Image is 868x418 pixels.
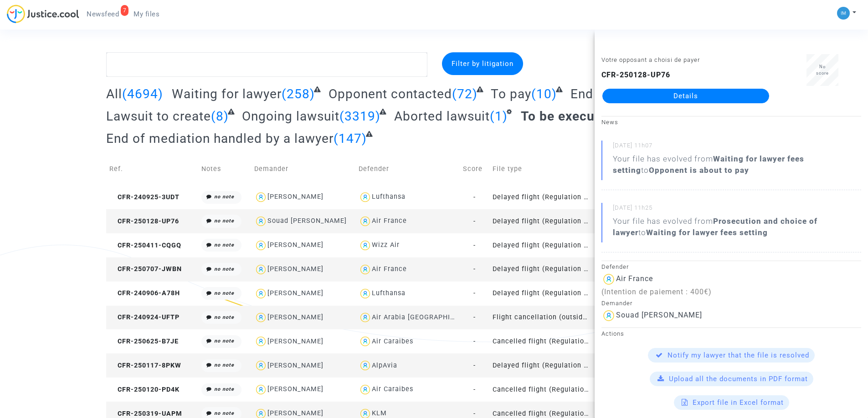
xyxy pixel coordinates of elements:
img: icon-user.svg [359,215,372,228]
span: CFR-250120-PD4K [109,386,180,393]
span: Upload all the documents in PDF format [669,375,808,383]
span: To be executed [521,109,614,124]
div: [PERSON_NAME] [267,193,324,201]
td: Delayed flight (Regulation EC 261/2004) [489,233,594,257]
b: Waiting for lawyer fees setting [646,228,768,237]
td: Ref. [106,153,198,185]
span: - [473,265,476,273]
span: CFR-240924-UFTP [109,313,180,321]
span: - [473,193,476,201]
span: - [473,362,476,369]
div: [PERSON_NAME] [267,362,324,369]
span: Waiting for lawyer [172,86,282,101]
span: Notify my lawyer that the file is resolved [668,351,809,359]
small: [DATE] 11h07 [613,141,861,153]
small: Actions [601,330,624,337]
img: icon-user.svg [359,263,372,276]
span: (72) [452,86,478,101]
td: Score [460,153,489,185]
td: File type [489,153,594,185]
small: Defender [601,263,629,270]
img: icon-user.svg [359,239,372,252]
div: Air Caraibes [372,385,413,393]
i: no note [214,242,234,248]
i: no note [214,290,234,296]
span: CFR-250128-UP76 [109,217,179,225]
td: Demander [251,153,355,185]
td: Delayed flight (Regulation EC 261/2004) [489,353,594,378]
img: icon-user.svg [254,335,267,348]
a: My files [126,7,167,21]
span: Opponent contacted [329,86,452,101]
div: Lufthansa [372,289,406,297]
span: (Intention de paiement : 400€) [601,287,712,296]
span: To pay [491,86,531,101]
a: 7Newsfeed [79,7,126,21]
b: CFR-250128-UP76 [601,71,670,79]
div: Air France [616,274,653,283]
img: icon-user.svg [359,335,372,348]
div: Your file has evolved from to [613,153,861,176]
div: Lufthansa [372,193,406,201]
span: Ongoing lawsuit [242,109,339,124]
div: [PERSON_NAME] [267,385,324,393]
span: Newsfeed [87,10,119,18]
small: Demander [601,300,632,307]
span: End of conciliation [570,86,684,101]
i: no note [214,410,234,416]
div: Souad [PERSON_NAME] [267,217,347,225]
span: (8) [211,109,229,124]
div: [PERSON_NAME] [267,409,324,417]
i: no note [214,218,234,224]
span: CFR-240906-A78H [109,289,180,297]
div: Air Caraibes [372,337,413,345]
img: icon-user.svg [254,239,267,252]
td: Defender [355,153,460,185]
img: icon-user.svg [359,287,372,300]
i: no note [214,338,234,344]
div: [PERSON_NAME] [267,289,324,297]
span: CFR-250707-JWBN [109,265,182,273]
img: icon-user.svg [601,272,616,287]
span: (10) [531,86,557,101]
span: CFR-250411-CQGQ [109,242,181,249]
span: Lawsuit to create [106,109,211,124]
div: AlpAvia [372,362,397,369]
div: [PERSON_NAME] [267,313,324,321]
b: Prosecution and choice of lawyer [613,217,817,237]
div: Air Arabia [GEOGRAPHIC_DATA] [372,313,478,321]
b: Waiting for lawyer fees setting [613,154,804,175]
span: CFR-240925-3UDT [109,193,180,201]
td: Cancelled flight (Regulation EC 261/2004) [489,378,594,402]
i: no note [214,266,234,272]
span: (1) [490,109,508,124]
img: icon-user.svg [254,383,267,396]
span: My files [134,10,159,18]
div: Air France [372,265,407,273]
td: Phase [594,153,647,185]
td: Delayed flight (Regulation EC 261/2004) [489,209,594,233]
td: Cancelled flight (Regulation EC 261/2004) [489,329,594,353]
td: Notes [198,153,251,185]
span: - [473,386,476,393]
span: - [473,337,476,345]
span: (4694) [122,86,163,101]
span: All [106,86,122,101]
span: - [473,289,476,297]
td: Delayed flight (Regulation EC 261/2004) [489,257,594,282]
div: Your file has evolved from to [613,216,861,238]
img: icon-user.svg [254,287,267,300]
span: (258) [282,86,315,101]
td: Delayed flight (Regulation EC 261/2004) [489,185,594,209]
img: icon-user.svg [254,311,267,324]
div: [PERSON_NAME] [267,337,324,345]
span: - [473,410,476,418]
span: - [473,313,476,321]
span: Filter by litigation [452,60,514,68]
img: icon-user.svg [359,383,372,396]
img: a105443982b9e25553e3eed4c9f672e7 [837,7,850,20]
i: no note [214,386,234,392]
span: End of mediation handled by a lawyer [106,131,334,146]
small: Votre opposant a choisi de payer [601,56,700,63]
small: [DATE] 11h25 [613,204,861,216]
